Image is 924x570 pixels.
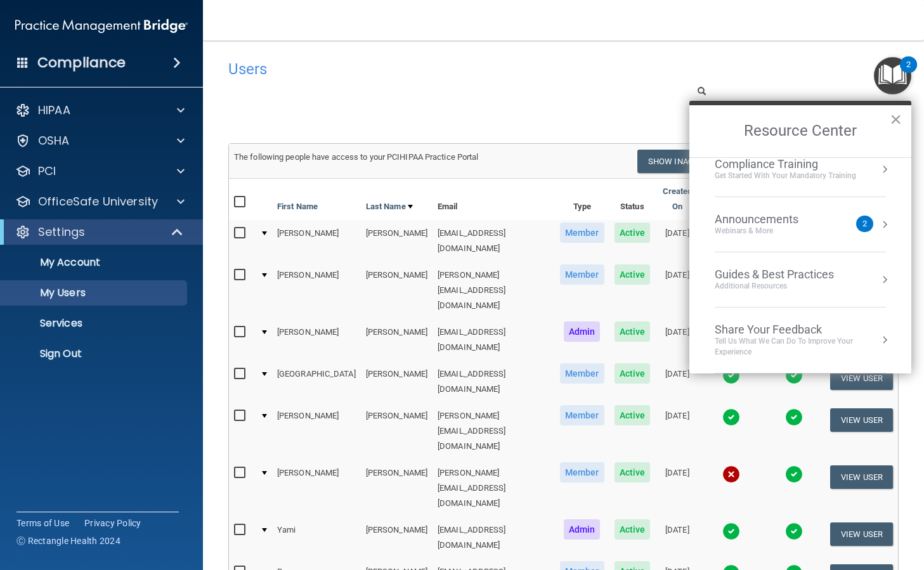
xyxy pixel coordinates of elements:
[830,366,893,390] button: View User
[15,133,185,148] a: OSHA
[655,319,700,361] td: [DATE]
[277,199,318,214] a: First Name
[560,264,604,285] span: Member
[8,317,181,330] p: Services
[272,262,361,319] td: [PERSON_NAME]
[16,534,120,547] span: Ⓒ Rectangle Health 2024
[785,465,803,483] img: tick.e7d51cea.svg
[361,220,433,262] td: [PERSON_NAME]
[615,519,651,540] span: Active
[785,408,803,426] img: tick.e7d51cea.svg
[715,268,834,282] div: Guides & Best Practices
[433,179,555,220] th: Email
[715,171,856,181] div: Get Started with your mandatory training
[906,65,911,81] div: 2
[785,366,803,384] img: tick.e7d51cea.svg
[38,194,158,209] p: OfficeSafe University
[655,220,700,262] td: [DATE]
[361,403,433,460] td: [PERSON_NAME]
[15,164,185,179] a: PCI
[615,363,651,384] span: Active
[433,262,555,319] td: [PERSON_NAME][EMAIL_ADDRESS][DOMAIN_NAME]
[722,408,740,426] img: tick.e7d51cea.svg
[272,460,361,517] td: [PERSON_NAME]
[874,57,911,94] button: Open Resource Center, 2 new notifications
[560,405,604,425] span: Member
[38,133,70,148] p: OSHA
[84,517,141,529] a: Privacy Policy
[615,223,651,243] span: Active
[38,103,70,118] p: HIPAA
[15,224,184,240] a: Settings
[433,403,555,460] td: [PERSON_NAME][EMAIL_ADDRESS][DOMAIN_NAME]
[15,13,188,39] img: PMB logo
[361,262,433,319] td: [PERSON_NAME]
[8,347,181,360] p: Sign Out
[698,100,872,123] input: Search
[433,361,555,403] td: [EMAIL_ADDRESS][DOMAIN_NAME]
[785,522,803,540] img: tick.e7d51cea.svg
[272,517,361,559] td: Yami
[715,226,824,236] div: Webinars & More
[830,408,893,432] button: View User
[689,101,911,373] div: Resource Center
[722,465,740,483] img: cross.ca9f0e7f.svg
[722,366,740,384] img: tick.e7d51cea.svg
[228,61,611,77] h4: Users
[433,460,555,517] td: [PERSON_NAME][EMAIL_ADDRESS][DOMAIN_NAME]
[8,256,181,269] p: My Account
[272,403,361,460] td: [PERSON_NAME]
[560,363,604,384] span: Member
[361,517,433,559] td: [PERSON_NAME]
[655,403,700,460] td: [DATE]
[564,321,601,342] span: Admin
[433,319,555,361] td: [EMAIL_ADDRESS][DOMAIN_NAME]
[16,517,69,529] a: Terms of Use
[234,152,479,162] span: The following people have access to your PCIHIPAA Practice Portal
[555,179,609,220] th: Type
[715,336,886,358] div: Tell Us What We Can Do to Improve Your Experience
[38,224,85,240] p: Settings
[361,460,433,517] td: [PERSON_NAME]
[637,150,748,173] button: Show Inactive Users
[655,361,700,403] td: [DATE]
[655,460,700,517] td: [DATE]
[715,281,834,292] div: Additional Resources
[722,522,740,540] img: tick.e7d51cea.svg
[715,212,824,226] div: Announcements
[15,194,185,209] a: OfficeSafe University
[37,54,126,72] h4: Compliance
[615,462,651,483] span: Active
[38,164,56,179] p: PCI
[689,105,911,157] h2: Resource Center
[564,519,601,540] span: Admin
[272,220,361,262] td: [PERSON_NAME]
[433,517,555,559] td: [EMAIL_ADDRESS][DOMAIN_NAME]
[655,262,700,319] td: [DATE]
[615,405,651,425] span: Active
[361,361,433,403] td: [PERSON_NAME]
[361,319,433,361] td: [PERSON_NAME]
[660,184,694,214] a: Created On
[830,465,893,489] button: View User
[366,199,413,214] a: Last Name
[615,321,651,342] span: Active
[609,179,656,220] th: Status
[703,480,909,531] iframe: Drift Widget Chat Controller
[15,103,185,118] a: HIPAA
[830,522,893,546] button: View User
[715,323,886,337] div: Share Your Feedback
[433,220,555,262] td: [EMAIL_ADDRESS][DOMAIN_NAME]
[8,287,181,299] p: My Users
[890,109,902,129] button: Close
[560,462,604,483] span: Member
[655,517,700,559] td: [DATE]
[715,157,856,171] div: Compliance Training
[272,319,361,361] td: [PERSON_NAME]
[272,361,361,403] td: [GEOGRAPHIC_DATA]
[615,264,651,285] span: Active
[560,223,604,243] span: Member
